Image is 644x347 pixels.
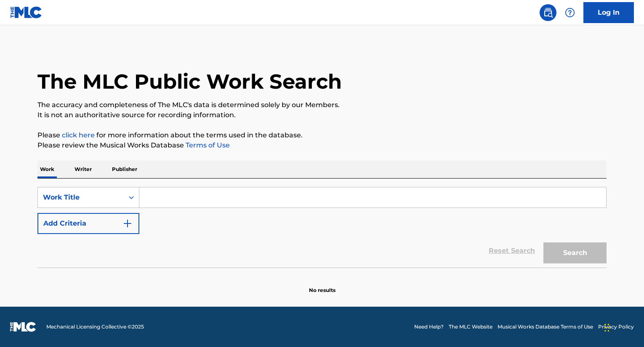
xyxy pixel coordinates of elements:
a: Musical Works Database Terms of Use [498,323,593,331]
img: help [565,8,575,18]
img: 9d2ae6d4665cec9f34b9.svg [122,218,133,229]
p: Please for more information about the terms used in the database. [37,130,607,140]
a: Log In [583,2,634,23]
form: Search Form [37,187,607,268]
img: search [543,8,553,18]
p: Writer [72,160,94,178]
img: MLC Logo [10,6,43,18]
span: Mechanical Licensing Collective © 2025 [46,323,144,331]
div: Work Title [43,192,119,202]
div: Help [562,4,578,21]
p: Work [37,160,57,178]
iframe: Chat Widget [602,307,644,347]
a: click here [62,131,95,139]
button: Add Criteria [37,213,139,234]
a: The MLC Website [449,323,492,331]
p: It is not an authoritative source for recording information. [37,110,607,120]
div: Drag [604,315,609,340]
img: logo [10,322,36,332]
p: No results [309,276,335,294]
h1: The MLC Public Work Search [37,69,342,94]
a: Privacy Policy [598,323,634,331]
p: Please review the Musical Works Database [37,140,607,150]
a: Need Help? [414,323,444,331]
p: The accuracy and completeness of The MLC's data is determined solely by our Members. [37,100,607,110]
p: Publisher [109,160,140,178]
a: Terms of Use [184,141,230,149]
a: Public Search [540,4,556,21]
